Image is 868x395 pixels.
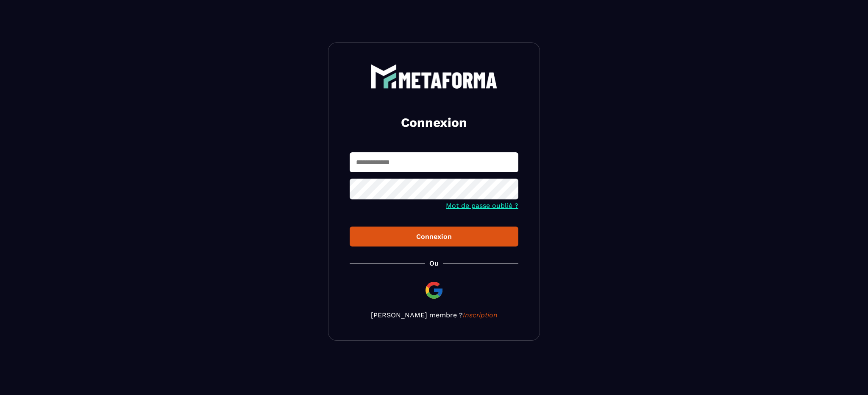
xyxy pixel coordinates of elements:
[350,311,518,319] p: [PERSON_NAME] membre ?
[350,227,518,247] button: Connexion
[356,233,512,241] div: Connexion
[350,64,518,89] a: logo
[370,64,498,89] img: logo
[463,311,498,319] a: Inscription
[360,114,508,131] h2: Connexion
[429,259,439,267] p: Ou
[446,202,518,210] a: Mot de passe oublié ?
[424,280,444,300] img: google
